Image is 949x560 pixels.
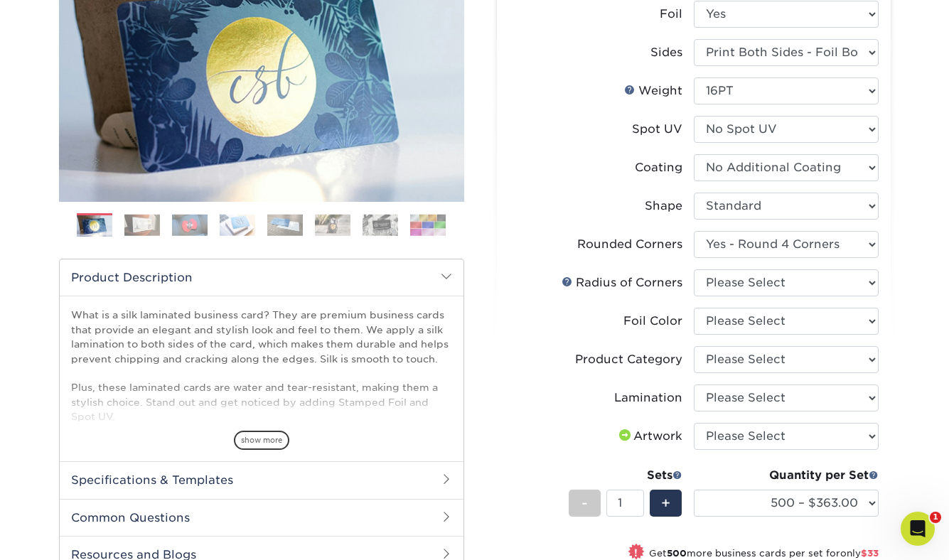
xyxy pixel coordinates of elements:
div: Product Category [575,351,682,368]
div: Lamination [614,389,682,406]
img: Business Cards 01 [77,208,112,244]
h2: Product Description [60,259,463,296]
span: - [581,492,588,514]
span: ! [634,545,638,560]
div: Coating [635,159,682,176]
div: Artwork [616,428,682,445]
img: Business Cards 02 [124,214,160,236]
div: Quantity per Set [694,467,879,484]
div: Rounded Corners [577,236,682,253]
img: Business Cards 06 [315,214,350,236]
div: Sets [569,467,682,484]
span: + [661,492,670,514]
p: What is a silk laminated business card? They are premium business cards that provide an elegant a... [71,308,452,539]
img: Business Cards 04 [220,214,255,236]
h2: Common Questions [60,499,463,536]
div: Shape [645,198,682,215]
h2: Specifications & Templates [60,461,463,498]
span: show more [234,431,289,450]
span: 1 [930,512,941,523]
div: Foil Color [623,313,682,330]
strong: 500 [667,548,687,559]
div: Sides [650,44,682,61]
span: only [840,548,879,559]
div: Foil [660,6,682,23]
div: Radius of Corners [562,274,682,291]
img: Business Cards 07 [363,214,398,236]
span: $33 [861,548,879,559]
img: Business Cards 03 [172,214,208,236]
img: Business Cards 08 [410,214,446,236]
iframe: Intercom live chat [901,512,935,546]
div: Spot UV [632,121,682,138]
div: Weight [624,82,682,99]
img: Business Cards 05 [267,214,303,236]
